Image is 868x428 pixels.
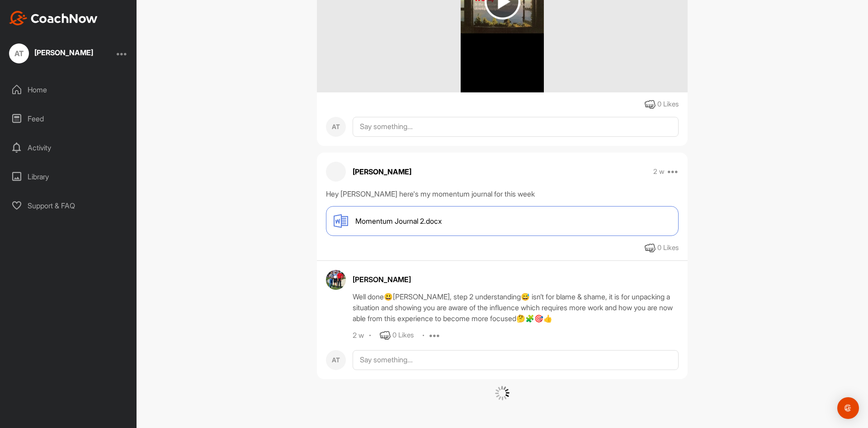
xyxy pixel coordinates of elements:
[9,43,29,63] div: AT
[5,165,132,188] div: Library
[326,206,679,236] a: Momentum Journal 2.docx
[837,397,859,419] div: Open Intercom Messenger
[5,78,132,101] div: Home
[326,350,346,370] div: AT
[5,136,132,159] div: Activity
[326,270,346,290] img: avatar
[5,194,132,217] div: Support & FAQ
[495,386,509,400] img: G6gVgL6ErOh57ABN0eRmCEwV0I4iEi4d8EwaPGI0tHgoAbU4EAHFLEQAh+QQFCgALACwIAA4AGAASAAAEbHDJSesaOCdk+8xg...
[355,216,442,226] span: Momentum Journal 2.docx
[5,107,132,130] div: Feed
[653,167,665,176] p: 2 w
[34,49,93,56] div: [PERSON_NAME]
[353,274,679,285] div: [PERSON_NAME]
[392,330,414,341] div: 0 Likes
[9,11,98,25] img: CoachNow
[657,243,679,253] div: 0 Likes
[326,188,679,199] div: Hey [PERSON_NAME] here's my momentum journal for this week
[353,166,411,177] p: [PERSON_NAME]
[326,117,346,137] div: AT
[657,99,679,110] div: 0 Likes
[353,331,364,340] div: 2 w
[353,291,679,324] div: Well done😃[PERSON_NAME], step 2 understanding😅 isn’t for blame & shame, it is for unpacking a sit...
